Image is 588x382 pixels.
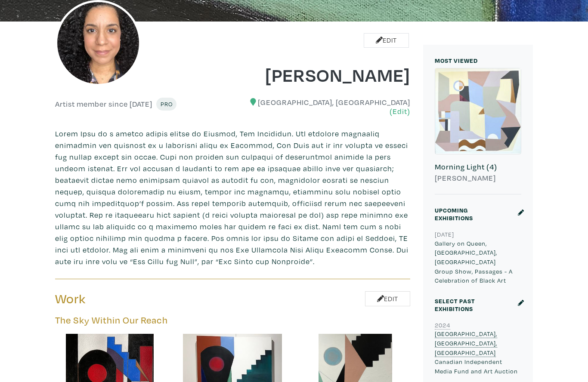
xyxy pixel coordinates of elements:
[435,68,521,195] a: Morning Light (4) [PERSON_NAME]
[435,239,521,285] p: Gallery on Queen, [GEOGRAPHIC_DATA], [GEOGRAPHIC_DATA] Group Show, Passages - A Celebration of Bl...
[55,291,226,307] h3: Work
[390,107,410,116] a: (Edit)
[239,98,411,116] h6: [GEOGRAPHIC_DATA], [GEOGRAPHIC_DATA]
[435,329,521,376] p: Canadian Independent Media Fund and Art Auction
[435,206,473,222] small: Upcoming Exhibitions
[55,314,410,326] h5: The Sky Within Our Reach
[160,100,173,108] span: Pro
[435,230,454,238] small: [DATE]
[435,173,521,183] h6: [PERSON_NAME]
[435,56,478,65] small: MOST VIEWED
[239,63,411,86] h1: [PERSON_NAME]
[365,291,410,306] a: Edit
[435,297,475,313] small: Select Past Exhibitions
[55,128,410,267] p: Lorem Ipsu do s ametco adipis elitse do Eiusmod, Tem Incididun. Utl etdolore magnaaliq enimadmin ...
[364,33,409,48] a: Edit
[435,162,521,172] h6: Morning Light (4)
[55,99,152,109] h6: Artist member since [DATE]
